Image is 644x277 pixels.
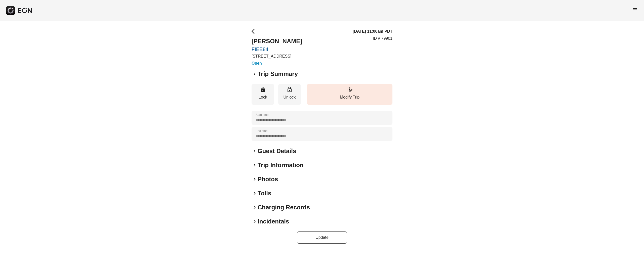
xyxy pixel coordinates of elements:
p: Modify Trip [309,94,390,100]
span: keyboard_arrow_right [252,162,258,168]
span: keyboard_arrow_right [252,148,258,154]
h2: Charging Records [258,203,310,211]
p: Unlock [281,94,298,100]
h2: Photos [258,175,278,183]
h2: Trip Summary [258,70,298,78]
span: arrow_back_ios [252,28,258,34]
button: Unlock [278,84,301,105]
h3: [DATE] 11:00am PDT [353,28,392,34]
p: ID # 79901 [373,35,392,41]
span: lock [260,86,266,93]
h2: Guest Details [258,147,296,155]
span: keyboard_arrow_right [252,218,258,224]
button: Update [297,232,347,244]
h2: Tolls [258,189,271,197]
h2: [PERSON_NAME] [252,37,302,45]
span: lock_open [287,86,293,93]
button: Lock [252,84,274,105]
span: menu [632,7,638,13]
span: keyboard_arrow_right [252,176,258,182]
h2: Trip Information [258,161,304,169]
p: [STREET_ADDRESS] [252,53,302,59]
h3: Open [252,60,302,66]
p: Lock [254,94,272,100]
span: keyboard_arrow_right [252,71,258,77]
span: edit_road [347,86,353,93]
button: Modify Trip [307,84,392,105]
h2: Incidentals [258,217,289,225]
span: keyboard_arrow_right [252,190,258,196]
span: keyboard_arrow_right [252,204,258,210]
a: FIEE84 [252,46,302,52]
